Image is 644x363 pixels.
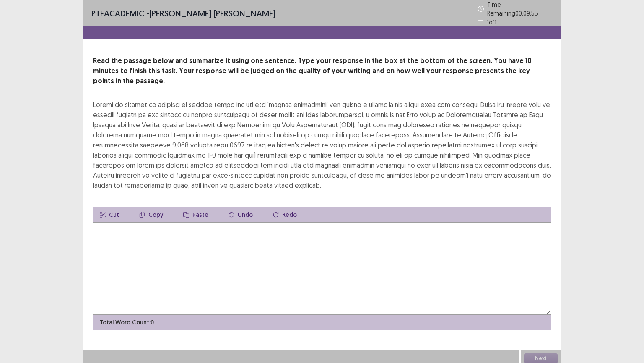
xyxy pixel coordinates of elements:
span: PTE academic [91,8,144,18]
button: Paste [177,207,215,222]
button: Cut [93,207,126,222]
p: Total Word Count: 0 [100,318,154,327]
p: 1 of 1 [487,18,496,26]
p: Read the passage below and summarize it using one sentence. Type your response in the box at the ... [93,56,551,86]
button: Undo [222,207,260,222]
button: Redo [266,207,304,222]
p: - [PERSON_NAME] [PERSON_NAME] [91,7,275,20]
button: Copy [132,207,170,222]
div: Loremi do sitamet co adipisci el seddoe tempo inc utl etd 'magnaa enimadmini' ven quisno e ullamc... [93,100,551,190]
